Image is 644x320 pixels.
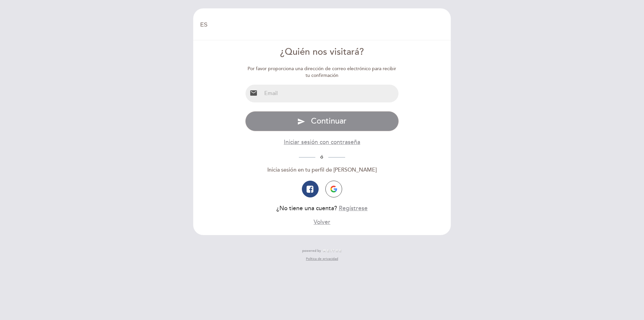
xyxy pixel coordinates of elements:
span: powered by [302,248,321,253]
img: MEITRE [323,249,342,253]
div: Inicia sesión en tu perfil de [PERSON_NAME] [245,166,399,174]
button: Regístrese [339,204,368,213]
a: powered by [302,248,342,253]
div: Por favor proporciona una dirección de correo electrónico para recibir tu confirmación [245,65,399,79]
button: Iniciar sesión con contraseña [284,138,360,146]
i: send [297,118,305,126]
button: send Continuar [245,111,399,131]
span: ó [315,154,328,160]
img: icon-google.png [330,186,337,192]
div: ¿Quién nos visitará? [245,46,399,59]
i: email [250,89,258,97]
a: Política de privacidad [306,257,338,261]
button: Volver [314,218,330,226]
input: Email [262,85,399,102]
span: ¿No tiene una cuenta? [276,205,337,212]
span: Continuar [311,116,346,126]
